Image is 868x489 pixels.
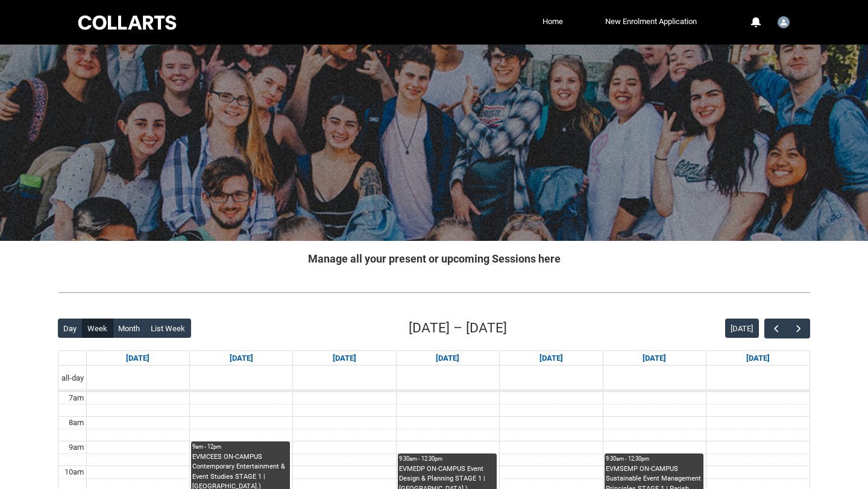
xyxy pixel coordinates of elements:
[640,351,668,366] a: Go to September 19, 2025
[787,319,810,338] button: Next Week
[764,319,787,338] button: Previous Week
[409,318,507,338] h2: [DATE] – [DATE]
[66,392,86,404] div: 7am
[537,351,565,366] a: Go to September 18, 2025
[124,351,152,366] a: Go to September 14, 2025
[192,443,289,451] div: 9am - 12pm
[58,319,83,338] button: Day
[606,455,702,463] div: 9:30am - 12:30pm
[602,13,700,31] a: New Enrolment Application
[725,319,759,338] button: [DATE]
[82,319,113,338] button: Week
[66,417,86,429] div: 8am
[399,455,495,463] div: 9:30am - 12:30pm
[539,13,566,31] a: Home
[113,319,146,338] button: Month
[59,372,86,384] span: all-day
[227,351,256,366] a: Go to September 15, 2025
[775,11,793,31] button: User Profile Student.jiemmol.20252893
[58,251,810,267] h2: Manage all your present or upcoming Sessions here
[433,351,462,366] a: Go to September 17, 2025
[330,351,359,366] a: Go to September 16, 2025
[744,351,772,366] a: Go to September 20, 2025
[62,466,86,478] div: 10am
[66,441,86,453] div: 9am
[58,286,810,299] img: REDU_GREY_LINE
[145,319,191,338] button: List Week
[778,16,790,28] img: Student.jiemmol.20252893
